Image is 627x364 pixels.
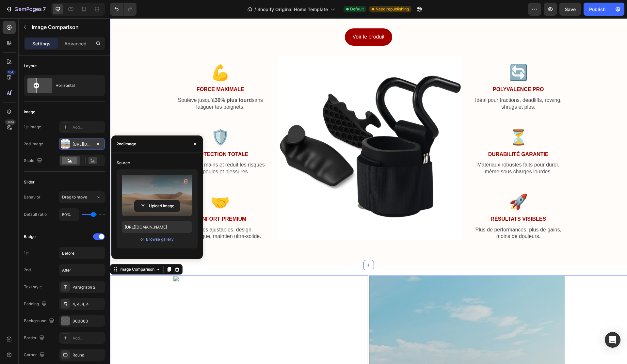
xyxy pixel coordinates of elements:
[24,317,56,325] div: Background
[378,133,439,139] strong: Durabilité Garantie
[72,301,103,307] div: 4, 4, 4, 4
[24,63,37,69] div: Layout
[64,40,87,47] p: Advanced
[24,124,41,130] div: 1st image
[72,284,103,290] div: Paragraph 2
[117,160,130,166] div: Source
[24,234,36,240] div: Badge
[72,318,103,324] div: 000000
[589,6,605,13] div: Publish
[24,284,42,290] div: Text style
[559,3,581,16] button: Save
[565,7,576,12] span: Save
[59,209,79,220] input: Auto
[350,6,364,12] span: Default
[168,38,352,222] img: gempages_585946720890782411-99d50a36-0b08-4e29-9fdf-425abf211a45.png
[5,119,16,125] div: Beta
[122,221,192,233] input: https://example.com/image.jpg
[146,236,174,243] button: Browse gallery
[32,40,51,47] p: Settings
[24,267,31,273] div: 2nd
[24,300,48,309] div: Padding
[363,143,454,157] p: Matériaux robustes faits pour durer, même sous charges lourdes.
[24,156,43,165] div: Scale
[134,200,180,212] button: Upload Image
[584,3,611,16] button: Publish
[24,250,29,256] div: 1st
[3,3,49,16] button: 7
[72,352,103,358] div: Round
[72,124,103,130] div: Add...
[24,334,46,342] div: Border
[140,235,144,243] span: or
[376,6,409,12] span: Need republishing
[59,191,105,203] button: Drag to move
[32,23,102,31] p: Image Comparison
[72,141,91,147] div: [URL][DOMAIN_NAME]
[24,141,43,147] div: 2nd image
[380,198,436,203] strong: Résultats Visibles
[8,248,46,254] div: Image Comparison
[362,173,455,194] h2: 🚀
[24,194,40,200] div: Behavior
[257,6,328,13] span: Shopify Original Home Template
[363,208,454,222] p: Plus de performances, plus de gains, moins de douleurs.
[72,335,103,341] div: Add...
[24,179,35,185] div: Slider
[117,141,136,147] div: 2nd image
[605,332,620,348] div: Open Intercom Messenger
[56,78,95,93] div: Horizontal
[363,79,454,92] p: Idéal pour tractions, deadlifts, rowing, shrugs et plus.
[62,195,87,199] span: Drag to move
[6,70,16,75] div: 450
[110,18,627,364] iframe: Design area
[24,212,47,217] div: Default ratio
[362,109,455,130] h2: ⏳
[24,351,46,359] div: Corner
[254,6,256,13] span: /
[43,5,46,13] p: 7
[362,44,455,65] h2: 🔄
[110,3,137,16] div: Undo/Redo
[146,236,174,242] div: Browse gallery
[24,109,35,115] div: Image
[383,68,434,74] strong: Polyvalence Pro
